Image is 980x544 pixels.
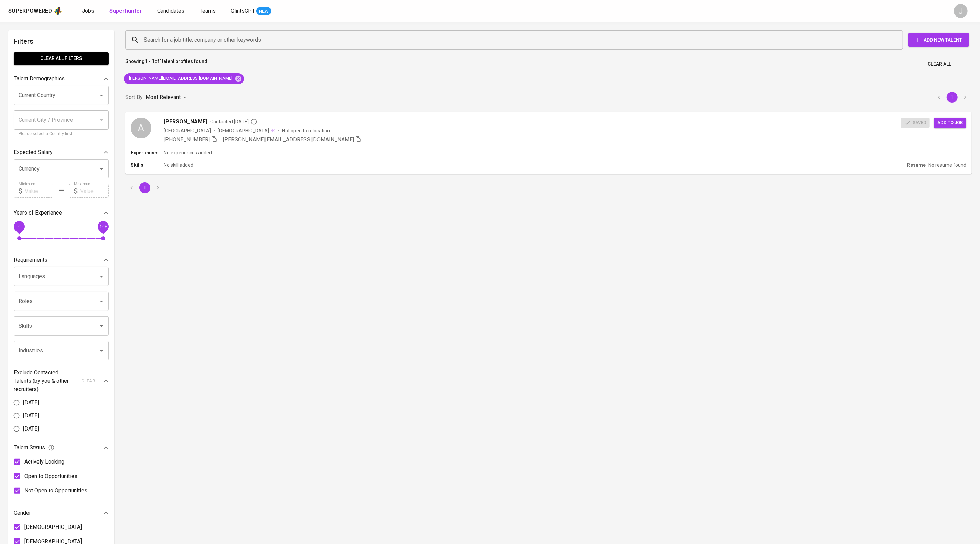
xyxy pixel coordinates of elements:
[124,75,237,82] span: [PERSON_NAME][EMAIL_ADDRESS][DOMAIN_NAME]
[164,127,211,134] div: [GEOGRAPHIC_DATA]
[18,224,20,229] span: 0
[954,4,968,18] div: J
[925,58,954,70] button: Clear All
[109,7,143,15] a: Superhunter
[146,93,181,101] p: Most Relevant
[125,182,164,193] nav: pagination navigation
[146,91,189,104] div: Most Relevant
[14,209,62,217] p: Years of Experience
[97,296,106,306] button: Open
[23,399,39,407] span: [DATE]
[908,33,969,47] button: Add New Talent
[928,60,951,68] span: Clear All
[164,162,193,168] p: No skill added
[97,90,106,100] button: Open
[907,162,926,168] p: Resume
[124,73,244,84] div: [PERSON_NAME][EMAIL_ADDRESS][DOMAIN_NAME]
[97,321,106,331] button: Open
[23,412,39,420] span: [DATE]
[14,72,109,86] div: Talent Demographics
[8,6,63,16] a: Superpoweredapp logo
[256,8,271,15] span: NEW
[82,8,94,14] span: Jobs
[14,52,109,65] button: Clear All filters
[14,75,65,83] p: Talent Demographics
[164,149,212,156] p: No experiences added
[200,8,216,14] span: Teams
[139,182,150,193] button: page 1
[157,7,186,15] a: Candidates
[937,119,963,127] span: Add to job
[14,506,109,520] div: Gender
[82,7,96,15] a: Jobs
[159,58,162,64] b: 1
[14,509,31,517] p: Gender
[145,58,154,64] b: 1 - 1
[19,54,103,63] span: Clear All filters
[14,369,109,393] div: Exclude Contacted Talents (by you & other recruiters)clear
[231,8,255,14] span: GlintsGPT
[934,118,966,128] button: Add to job
[14,441,109,455] div: Talent Status
[99,224,107,229] span: 10+
[928,162,966,168] p: No resume found
[131,149,164,156] p: Experiences
[282,127,330,134] p: Not open to relocation
[914,36,963,44] span: Add New Talent
[14,256,47,264] p: Requirements
[97,346,106,356] button: Open
[24,458,64,466] span: Actively Looking
[24,487,87,495] span: Not Open to Opportunities
[24,472,77,480] span: Open to Opportunities
[164,136,210,143] span: [PHONE_NUMBER]
[19,131,104,138] p: Please select a Country first
[250,118,257,125] svg: By Batam recruiter
[14,253,109,267] div: Requirements
[200,7,217,15] a: Teams
[933,92,972,103] nav: pagination navigation
[8,7,52,15] div: Superpowered
[14,369,77,393] p: Exclude Contacted Talents (by you & other recruiters)
[14,36,109,47] h6: Filters
[97,164,106,174] button: Open
[131,118,151,138] div: A
[157,8,184,14] span: Candidates
[947,92,958,103] button: page 1
[218,127,270,134] span: [DEMOGRAPHIC_DATA]
[125,93,143,101] p: Sort By
[97,272,106,281] button: Open
[24,523,82,531] span: [DEMOGRAPHIC_DATA]
[14,206,109,220] div: Years of Experience
[125,58,207,70] p: Showing of talent profiles found
[23,425,39,433] span: [DATE]
[164,118,207,126] span: [PERSON_NAME]
[14,444,55,452] span: Talent Status
[109,8,142,14] b: Superhunter
[210,118,257,125] span: Contacted [DATE]
[231,7,271,15] a: GlintsGPT NEW
[14,148,53,156] p: Expected Salary
[14,145,109,159] div: Expected Salary
[53,6,63,16] img: app logo
[80,184,109,198] input: Value
[125,112,972,174] a: A[PERSON_NAME]Contacted [DATE][GEOGRAPHIC_DATA][DEMOGRAPHIC_DATA] Not open to relocation[PHONE_NU...
[25,184,53,198] input: Value
[131,162,164,168] p: Skills
[223,136,354,143] span: [PERSON_NAME][EMAIL_ADDRESS][DOMAIN_NAME]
